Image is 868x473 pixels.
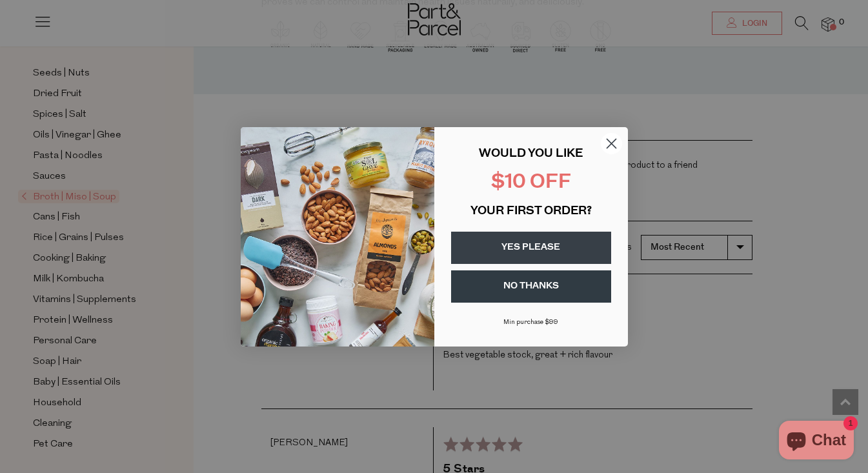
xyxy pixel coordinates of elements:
span: YOUR FIRST ORDER? [470,206,592,217]
button: YES PLEASE [451,232,611,264]
img: 43fba0fb-7538-40bc-babb-ffb1a4d097bc.jpeg [241,127,434,347]
span: Min purchase $99 [503,319,558,326]
button: NO THANKS [451,270,611,303]
span: $10 OFF [491,173,571,193]
span: WOULD YOU LIKE [479,148,583,160]
button: Close dialog [600,132,623,155]
inbox-online-store-chat: Shopify online store chat [775,421,858,463]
